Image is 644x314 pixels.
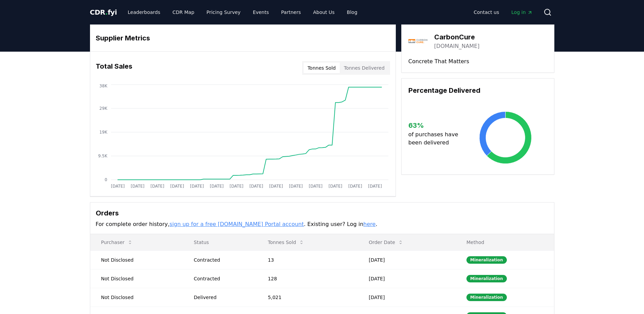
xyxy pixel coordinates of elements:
a: CDR.fyi [90,7,117,17]
tspan: 29K [99,106,107,111]
div: Mineralization [466,294,507,301]
button: Tonnes Sold [262,235,310,249]
tspan: [DATE] [368,184,382,189]
h3: Orders [96,208,549,218]
tspan: [DATE] [210,184,224,189]
tspan: [DATE] [130,184,144,189]
tspan: [DATE] [348,184,362,189]
div: Contracted [194,275,252,282]
tspan: [DATE] [190,184,204,189]
span: CDR fyi [90,8,117,16]
a: Events [247,6,274,18]
button: Tonnes Sold [303,63,340,73]
tspan: [DATE] [269,184,283,189]
td: [DATE] [358,250,456,269]
td: Not Disclosed [90,250,183,269]
nav: Main [122,6,363,18]
a: Contact us [468,6,504,18]
a: Blog [342,6,363,18]
tspan: [DATE] [150,184,164,189]
button: Order Date [363,235,409,249]
tspan: [DATE] [111,184,125,189]
h3: Supplier Metrics [96,33,390,43]
tspan: [DATE] [328,184,342,189]
td: 128 [257,269,358,288]
td: [DATE] [358,288,456,307]
button: Purchaser [96,235,138,249]
tspan: [DATE] [170,184,184,189]
td: Not Disclosed [90,288,183,307]
p: Status [188,239,252,246]
div: Mineralization [466,275,507,282]
div: Mineralization [466,256,507,264]
a: [DOMAIN_NAME] [434,42,480,50]
tspan: 38K [99,84,107,88]
tspan: 19K [99,130,107,135]
p: For complete order history, . Existing user? Log in . [96,220,549,228]
p: of purchases have been delivered [408,130,464,147]
tspan: [DATE] [309,184,323,189]
tspan: [DATE] [229,184,243,189]
a: CDR Map [167,6,200,18]
tspan: 9.5K [98,154,108,158]
h3: CarbonCure [434,32,480,42]
td: Not Disclosed [90,269,183,288]
a: Log in [506,6,538,18]
tspan: [DATE] [289,184,303,189]
img: CarbonCure-logo [408,32,427,51]
nav: Main [468,6,538,18]
button: Tonnes Delivered [340,63,389,73]
h3: Total Sales [96,61,132,75]
a: Leaderboards [122,6,166,18]
a: Pricing Survey [201,6,246,18]
td: 13 [257,250,358,269]
p: Method [461,239,549,246]
td: 5,021 [257,288,358,307]
a: sign up for a free [DOMAIN_NAME] Portal account [169,221,304,227]
h3: Percentage Delivered [408,85,547,95]
a: here [363,221,375,227]
tspan: [DATE] [249,184,263,189]
div: Contracted [194,257,252,263]
a: Partners [276,6,306,18]
h3: 63 % [408,120,464,130]
tspan: 0 [105,177,107,182]
span: Log in [511,9,532,16]
div: Delivered [194,294,252,301]
td: [DATE] [358,269,456,288]
p: Concrete That Matters [408,57,547,66]
a: About Us [308,6,340,18]
span: . [105,8,108,16]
